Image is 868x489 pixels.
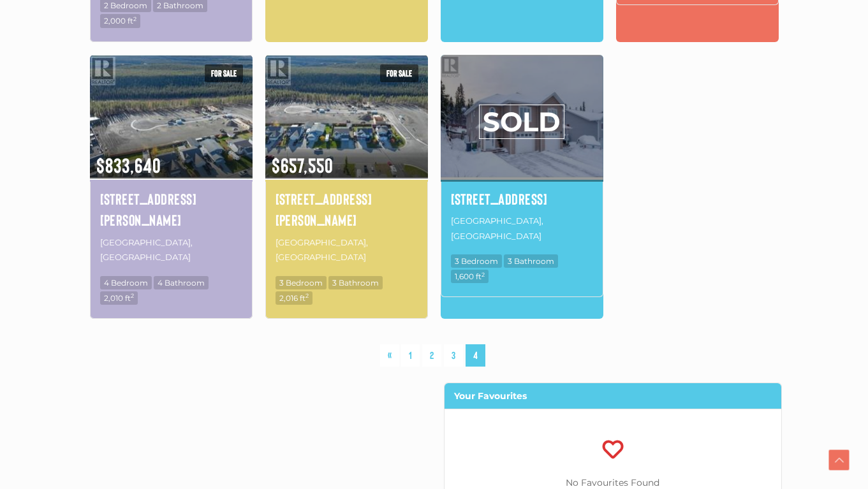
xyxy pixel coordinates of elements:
span: 3 Bathroom [504,254,558,268]
a: 1 [401,344,420,367]
span: 2,016 ft [276,291,313,305]
span: 1,600 ft [451,270,489,283]
p: [GEOGRAPHIC_DATA], [GEOGRAPHIC_DATA] [451,212,593,245]
strong: Your Favourites [454,390,527,402]
span: 4 [466,344,485,367]
span: For sale [205,64,243,82]
a: [STREET_ADDRESS][PERSON_NAME] [100,188,242,231]
a: 3 [444,344,463,367]
sup: 2 [482,271,485,278]
span: 3 Bedroom [451,254,502,268]
p: [GEOGRAPHIC_DATA], [GEOGRAPHIC_DATA] [276,234,418,266]
a: [STREET_ADDRESS][PERSON_NAME] [276,188,418,231]
sup: 2 [131,292,134,299]
a: « [380,344,399,367]
a: [STREET_ADDRESS] [451,188,593,210]
span: 2,010 ft [100,291,138,305]
a: 2 [422,344,441,367]
sup: 2 [133,15,136,22]
span: $833,640 [90,136,253,179]
sup: 2 [305,292,309,299]
span: $657,550 [265,136,428,179]
span: 3 Bedroom [276,276,327,289]
span: 2,000 ft [100,14,140,27]
span: SOLD [479,105,564,139]
p: [GEOGRAPHIC_DATA], [GEOGRAPHIC_DATA] [100,234,242,266]
img: 38 BERYL PLACE, Whitehorse, Yukon [90,53,253,180]
span: For sale [380,64,418,82]
img: 22 BERYL PLACE, Whitehorse, Yukon [265,53,428,180]
span: 3 Bathroom [328,276,383,289]
span: 4 Bedroom [100,276,152,289]
span: 4 Bathroom [154,276,209,289]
